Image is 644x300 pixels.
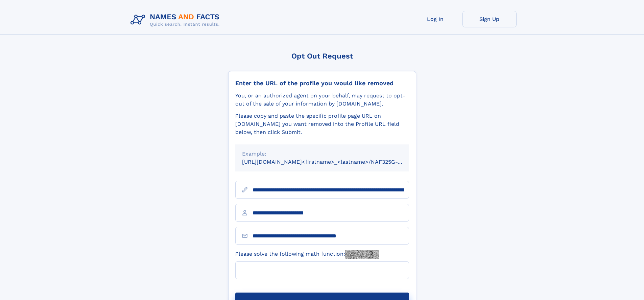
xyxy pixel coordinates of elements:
div: Please copy and paste the specific profile page URL on [DOMAIN_NAME] you want removed into the Pr... [235,112,409,136]
div: Example: [242,150,402,158]
small: [URL][DOMAIN_NAME]<firstname>_<lastname>/NAF325G-xxxxxxxx [242,159,422,165]
a: Log In [408,11,462,27]
div: Enter the URL of the profile you would like removed [235,79,409,87]
a: Sign Up [462,11,517,27]
img: Logo Names and Facts [128,11,225,29]
label: Please solve the following math function: [235,250,379,259]
div: You, or an authorized agent on your behalf, may request to opt-out of the sale of your informatio... [235,92,409,108]
div: Opt Out Request [228,52,416,60]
